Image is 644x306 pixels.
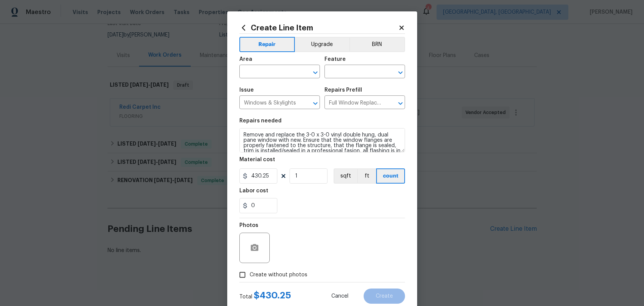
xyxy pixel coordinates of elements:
[239,223,258,228] h5: Photos
[239,118,282,124] h5: Repairs needed
[395,67,406,78] button: Open
[334,168,357,184] button: sqft
[239,24,398,32] h2: Create Line Item
[239,157,275,162] h5: Material cost
[250,271,307,279] span: Create without photos
[319,289,361,304] button: Cancel
[364,289,405,304] button: Create
[331,293,348,299] span: Cancel
[310,67,321,78] button: Open
[239,57,252,62] h5: Area
[324,87,362,93] h5: Repairs Prefill
[395,98,406,109] button: Open
[310,98,321,109] button: Open
[324,57,346,62] h5: Feature
[357,168,376,184] button: ft
[349,37,405,52] button: BRN
[239,188,268,193] h5: Labor cost
[376,168,405,184] button: count
[254,291,291,300] span: $ 430.25
[295,37,349,52] button: Upgrade
[239,87,254,93] h5: Issue
[376,293,393,299] span: Create
[239,128,405,152] textarea: Remove and replace the 3-0 x 3-0 vinyl double hung, dual pane window with new. Ensure that the wi...
[239,292,291,301] div: Total
[239,37,295,52] button: Repair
